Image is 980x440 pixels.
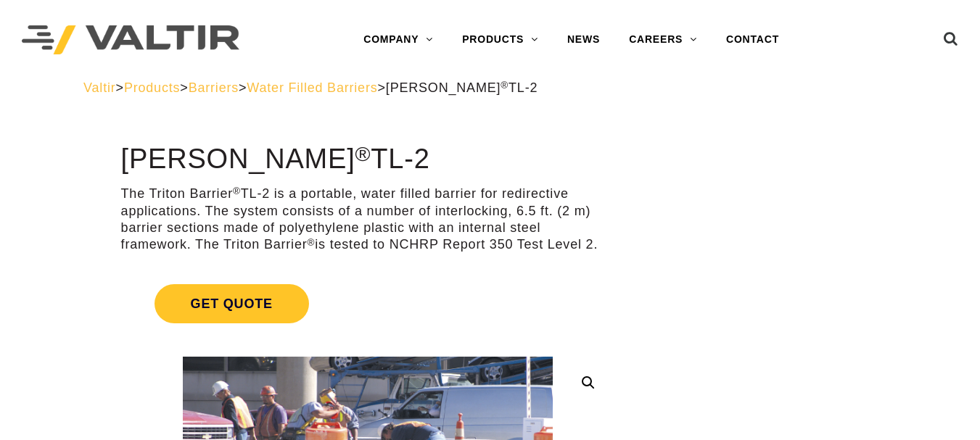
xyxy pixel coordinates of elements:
[308,237,316,248] sup: ®
[349,25,448,54] a: COMPANY
[355,142,371,165] sup: ®
[247,80,377,95] a: Water Filled Barriers
[189,80,239,95] a: Barriers
[22,25,239,55] img: Valtir
[553,25,614,54] a: NEWS
[448,25,553,54] a: PRODUCTS
[501,80,508,91] sup: ®
[121,186,614,254] p: The Triton Barrier TL-2 is a portable, water filled barrier for redirective applications. The sys...
[121,144,614,175] h1: [PERSON_NAME] TL-2
[83,80,897,96] div: > > > >
[614,25,712,54] a: CAREERS
[386,80,538,95] span: [PERSON_NAME] TL-2
[233,186,241,196] sup: ®
[155,284,309,323] span: Get Quote
[712,25,794,54] a: CONTACT
[121,267,614,341] a: Get Quote
[124,80,180,95] a: Products
[83,80,115,95] a: Valtir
